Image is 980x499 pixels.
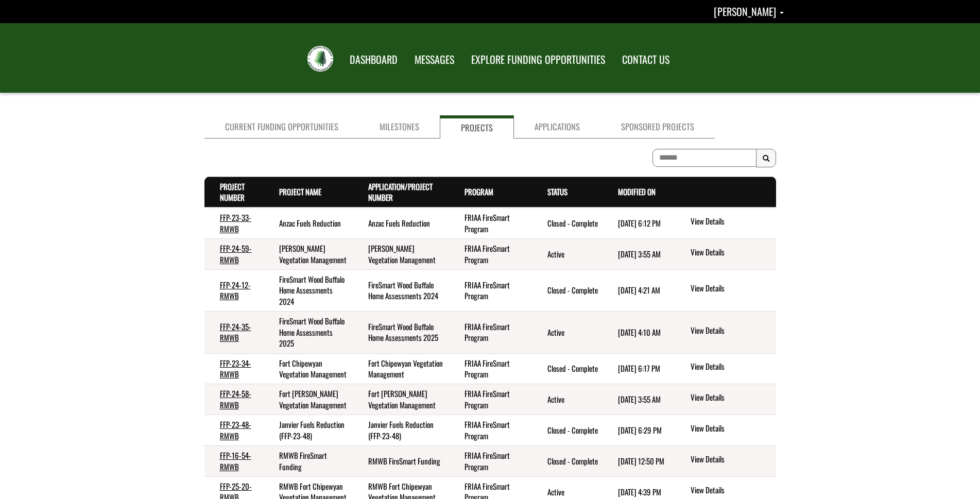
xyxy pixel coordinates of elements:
[691,454,771,466] a: View details
[674,384,776,415] td: action menu
[220,321,251,343] a: FFP-24-35-RMWB
[674,177,776,208] th: Actions
[264,239,353,270] td: Conklin Vegetation Management
[440,115,514,139] a: Projects
[603,446,674,477] td: 7/26/2023 12:50 PM
[691,325,771,337] a: View details
[691,361,771,373] a: View details
[220,181,245,203] a: Project Number
[691,392,771,404] a: View details
[204,239,264,270] td: FFP-24-59-RMWB
[353,415,449,446] td: Janvier Fuels Reduction (FFP-23-48)
[691,216,771,228] a: View details
[618,284,660,296] time: [DATE] 4:21 AM
[618,424,662,436] time: [DATE] 6:29 PM
[204,384,264,415] td: FFP-24-58-RMWB
[307,46,333,72] img: FRIAA Submissions Portal
[618,248,661,260] time: [DATE] 3:55 AM
[449,270,532,312] td: FRIAA FireSmart Program
[204,446,264,477] td: FFP-16-54-RMWB
[463,47,613,73] a: EXPLORE FUNDING OPPORTUNITIES
[714,4,776,19] span: [PERSON_NAME]
[449,312,532,353] td: FRIAA FireSmart Program
[603,270,674,312] td: 8/11/2025 4:21 AM
[368,181,433,203] a: Application/Project Number
[449,415,532,446] td: FRIAA FireSmart Program
[603,239,674,270] td: 8/11/2025 3:55 AM
[353,384,449,415] td: Fort McMurray Vegetation Management
[674,446,776,477] td: action menu
[449,446,532,477] td: FRIAA FireSmart Program
[674,208,776,238] td: action menu
[204,115,359,139] a: Current Funding Opportunities
[264,384,353,415] td: Fort McMurray Vegetation Management
[220,388,251,410] a: FFP-24-58-RMWB
[618,217,661,229] time: [DATE] 6:12 PM
[204,208,264,238] td: FFP-23-33-RMWB
[465,186,493,197] a: Program
[532,312,603,353] td: Active
[220,419,251,441] a: FFP-23-48-RMWB
[532,415,603,446] td: Closed - Complete
[674,239,776,270] td: action menu
[674,270,776,312] td: action menu
[204,415,264,446] td: FFP-23-48-RMWB
[264,415,353,446] td: Janvier Fuels Reduction (FFP-23-48)
[547,186,568,197] a: Status
[449,384,532,415] td: FRIAA FireSmart Program
[674,353,776,384] td: action menu
[204,312,264,353] td: FFP-24-35-RMWB
[449,353,532,384] td: FRIAA FireSmart Program
[674,312,776,353] td: action menu
[532,208,603,238] td: Closed - Complete
[353,446,449,477] td: RMWB FireSmart Funding
[603,384,674,415] td: 8/11/2025 3:55 AM
[264,270,353,312] td: FireSmart Wood Buffalo Home Assessments 2024
[342,47,405,73] a: DASHBOARD
[353,353,449,384] td: Fort Chipewyan Vegetation Management
[220,450,251,472] a: FFP-16-54-RMWB
[600,115,715,139] a: Sponsored Projects
[264,353,353,384] td: Fort Chipewyan Vegetation Management
[618,455,664,467] time: [DATE] 12:50 PM
[264,446,353,477] td: RMWB FireSmart Funding
[532,384,603,415] td: Active
[359,115,440,139] a: Milestones
[449,239,532,270] td: FRIAA FireSmart Program
[532,353,603,384] td: Closed - Complete
[691,423,771,435] a: View details
[279,186,321,197] a: Project Name
[220,279,251,301] a: FFP-24-12-RMWB
[532,239,603,270] td: Active
[204,353,264,384] td: FFP-23-34-RMWB
[618,486,661,497] time: [DATE] 4:39 PM
[514,115,600,139] a: Applications
[714,4,784,19] a: Alan Gammon
[532,446,603,477] td: Closed - Complete
[532,270,603,312] td: Closed - Complete
[691,247,771,259] a: View details
[618,363,660,374] time: [DATE] 6:17 PM
[618,393,661,405] time: [DATE] 3:55 AM
[220,243,252,265] a: FFP-24-59-RMWB
[674,415,776,446] td: action menu
[603,312,674,353] td: 8/11/2025 4:10 AM
[353,208,449,238] td: Anzac Fuels Reduction
[264,208,353,238] td: Anzac Fuels Reduction
[756,149,776,167] button: Search Results
[353,239,449,270] td: Conklin Vegetation Management
[407,47,462,73] a: MESSAGES
[618,326,661,338] time: [DATE] 4:10 AM
[652,149,757,167] input: To search on partial text, use the asterisk (*) wildcard character.
[603,415,674,446] td: 4/27/2024 6:29 PM
[220,357,251,380] a: FFP-23-34-RMWB
[220,212,251,234] a: FFP-23-33-RMWB
[691,485,771,497] a: View details
[204,270,264,312] td: FFP-24-12-RMWB
[353,312,449,353] td: FireSmart Wood Buffalo Home Assessments 2025
[614,47,677,73] a: CONTACT US
[618,186,656,197] a: Modified On
[353,270,449,312] td: FireSmart Wood Buffalo Home Assessments 2024
[449,208,532,238] td: FRIAA FireSmart Program
[603,353,674,384] td: 4/27/2024 6:17 PM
